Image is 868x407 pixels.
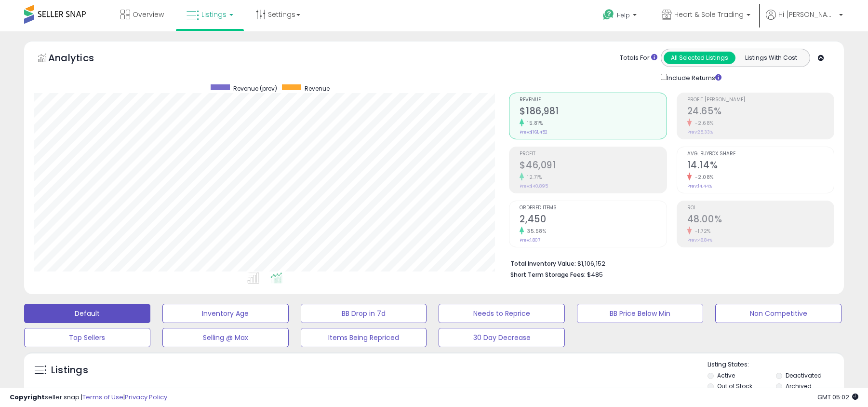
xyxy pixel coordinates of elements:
[692,174,714,181] small: -2.08%
[766,10,843,31] a: Hi [PERSON_NAME]
[617,11,630,19] span: Help
[715,304,841,323] button: Non Competitive
[687,183,712,189] small: Prev: 14.44%
[620,54,657,63] div: Totals For
[654,72,733,83] div: Include Returns
[595,1,646,31] a: Help
[162,328,289,347] button: Selling @ Max
[520,237,540,243] small: Prev: 1,807
[48,51,113,67] h5: Analytics
[133,10,164,19] span: Overview
[520,129,548,135] small: Prev: $161,452
[587,270,603,279] span: $485
[674,10,744,19] span: Heart & Sole Trading
[510,259,576,268] b: Total Inventory Value:
[687,160,834,173] h2: 14.14%
[692,228,711,235] small: -1.72%
[520,205,666,211] span: Ordered Items
[717,371,735,380] label: Active
[692,120,714,127] small: -2.68%
[301,304,427,323] button: BB Drop in 7d
[301,328,427,347] button: Items Being Repriced
[24,328,150,347] button: Top Sellers
[10,393,167,402] div: seller snap | |
[778,10,836,19] span: Hi [PERSON_NAME]
[305,84,330,93] span: Revenue
[233,84,277,93] span: Revenue (prev)
[524,174,542,181] small: 12.71%
[524,228,546,235] small: 35.58%
[24,304,150,323] button: Default
[602,9,614,21] i: Get Help
[520,151,666,157] span: Profit
[10,393,45,402] strong: Copyright
[687,205,834,211] span: ROI
[687,214,834,227] h2: 48.00%
[735,52,807,64] button: Listings With Cost
[162,304,289,323] button: Inventory Age
[520,214,666,227] h2: 2,450
[524,120,543,127] small: 15.81%
[510,257,827,269] li: $1,106,152
[510,271,586,279] b: Short Term Storage Fees:
[125,393,167,402] a: Privacy Policy
[687,151,834,157] span: Avg. Buybox Share
[786,371,822,380] label: Deactivated
[687,237,712,243] small: Prev: 48.84%
[201,10,227,19] span: Listings
[51,364,88,377] h5: Listings
[520,97,666,103] span: Revenue
[577,304,703,323] button: BB Price Below Min
[687,106,834,119] h2: 24.65%
[82,393,123,402] a: Terms of Use
[439,328,565,347] button: 30 Day Decrease
[687,129,713,135] small: Prev: 25.33%
[664,52,735,64] button: All Selected Listings
[520,183,548,189] small: Prev: $40,895
[817,393,858,402] span: 2025-08-12 05:02 GMT
[439,304,565,323] button: Needs to Reprice
[708,360,844,369] p: Listing States:
[520,160,666,173] h2: $46,091
[687,97,834,103] span: Profit [PERSON_NAME]
[520,106,666,119] h2: $186,981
